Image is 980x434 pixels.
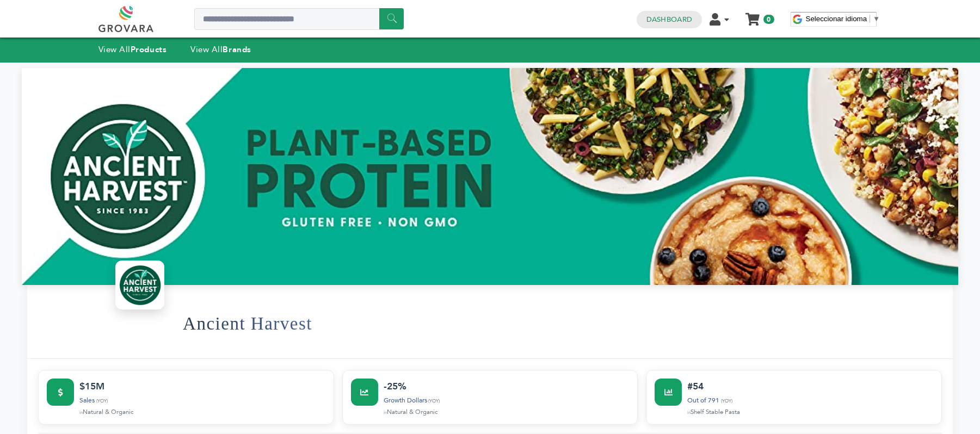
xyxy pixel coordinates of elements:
div: Natural & Organic [384,407,630,416]
div: Natural & Organic [79,407,325,416]
div: -25% [384,379,630,394]
div: Growth Dollars [384,395,630,406]
span: in [687,410,691,416]
h1: Ancient Harvest [183,297,312,350]
a: View AllBrands [190,44,251,55]
span: (YOY) [96,398,108,404]
a: My Cart [746,10,759,21]
img: Ancient Harvest Logo [118,263,162,307]
a: Seleccionar idioma​ [806,15,880,23]
div: #54 [687,379,933,394]
span: (YOY) [721,398,732,404]
input: Search a product or brand... [194,8,404,30]
strong: Brands [223,44,251,55]
div: $15M [79,379,325,394]
div: Shelf Stable Pasta [687,407,933,416]
span: (YOY) [428,398,440,404]
span: in [384,410,387,416]
span: ▼ [873,15,880,23]
a: View AllProducts [98,44,167,55]
span: 0 [763,15,774,24]
span: ​ [870,15,870,23]
span: in [79,410,83,416]
div: Sales [79,395,325,406]
div: Out of 791 [687,395,933,406]
span: Seleccionar idioma [806,15,867,23]
a: Dashboard [646,15,692,24]
strong: Products [131,44,167,55]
